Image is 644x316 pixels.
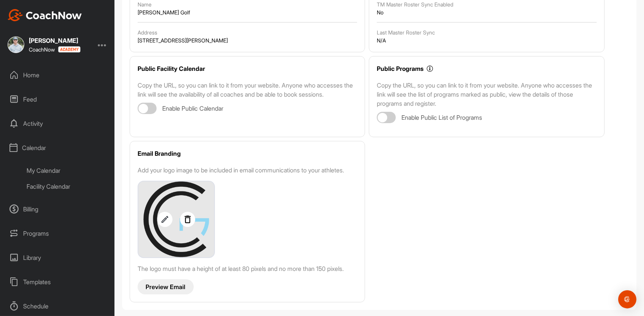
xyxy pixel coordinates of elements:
div: Address [138,28,357,36]
button: Preview Email [138,279,194,294]
img: svg+xml;base64,PHN2ZyB3aWR0aD0iMjQiIGhlaWdodD0iMjQiIHZpZXdCb3g9IjAgMCAyNCAyNCIgZmlsbD0ibm9uZSIgeG... [157,215,172,224]
img: square_adad4a8ce3c101e533b4eff1514db094.jpg [8,36,24,53]
div: Add your logo image to be included in email communications to your athletes. [138,166,357,175]
div: [STREET_ADDRESS][PERSON_NAME] [138,36,357,44]
div: Programs [4,224,111,243]
div: Name [138,0,357,8]
span: Enable Public List of Programs [401,114,482,122]
div: Public Facility Calendar [138,64,205,73]
img: svg+xml;base64,PHN2ZyB3aWR0aD0iMjQiIGhlaWdodD0iMjQiIHZpZXdCb3g9IjAgMCAyNCAyNCIgZmlsbD0ibm9uZSIgeG... [180,215,195,224]
div: Calendar [4,138,111,157]
div: Library [4,248,111,267]
div: [PERSON_NAME] [29,38,80,44]
div: N/A [377,36,596,44]
div: Billing [4,200,111,219]
div: Templates [4,272,111,291]
div: Open Intercom Messenger [618,290,636,308]
div: No [377,8,596,16]
p: Copy the URL, so you can link to it from your website. Anyone who accesses the link will see the ... [138,81,357,99]
p: Copy the URL, so you can link to it from your website. Anyone who accesses the link will see the ... [377,81,596,108]
img: CoachNow acadmey [58,46,80,53]
div: My Calendar [21,163,111,178]
div: CoachNow [29,46,80,53]
div: Activity [4,114,111,133]
div: Schedule [4,297,111,316]
div: TM Master Roster Sync Enabled [377,0,596,8]
div: Email Branding [138,149,181,158]
div: Facility Calendar [21,178,111,194]
div: The logo must have a height of at least 80 pixels and no more than 150 pixels. [138,264,357,273]
div: [PERSON_NAME] Golf [138,8,357,16]
div: Public Programs [377,64,423,73]
p: Preview Email [146,283,186,291]
div: Last Master Roster Sync [377,28,596,36]
img: CoachNow [8,9,82,21]
div: Feed [4,90,111,109]
div: Home [4,66,111,84]
span: Enable Public Calendar [162,105,223,113]
img: logo [138,181,214,257]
